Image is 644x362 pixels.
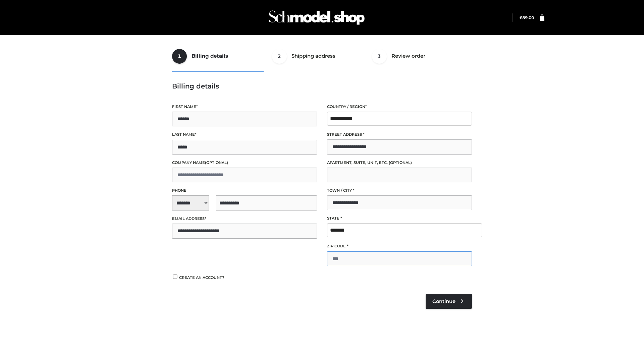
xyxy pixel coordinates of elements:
label: Country / Region [327,104,472,110]
a: £89.00 [520,15,534,20]
span: (optional) [205,160,228,165]
label: Town / City [327,187,472,194]
span: (optional) [389,160,412,165]
input: Create an account? [172,275,178,279]
label: Company name [172,160,317,166]
label: ZIP Code [327,243,472,249]
label: Phone [172,187,317,194]
label: State [327,215,472,222]
label: Email address [172,216,317,222]
label: Street address [327,131,472,138]
span: £ [520,15,522,20]
img: Schmodel Admin 964 [266,4,367,31]
bdi: 89.00 [520,15,534,20]
a: Continue [426,294,472,309]
label: First name [172,104,317,110]
label: Last name [172,131,317,138]
span: Create an account? [179,275,224,280]
label: Apartment, suite, unit, etc. [327,160,472,166]
h3: Billing details [172,82,472,90]
span: Continue [432,298,455,304]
